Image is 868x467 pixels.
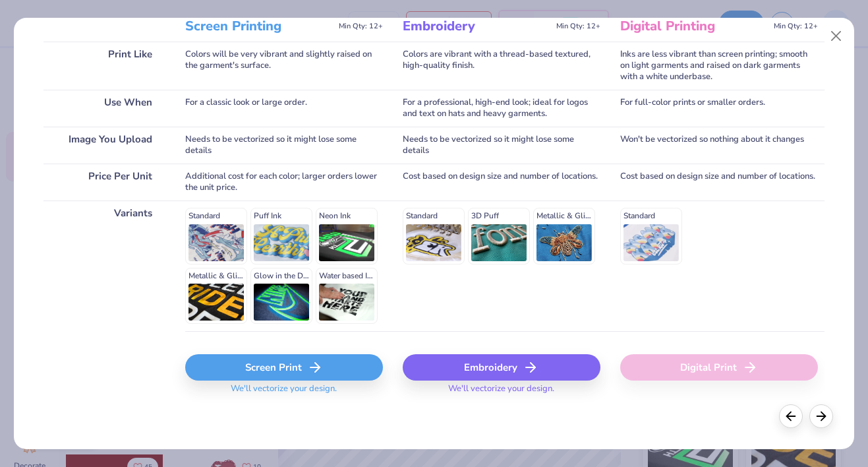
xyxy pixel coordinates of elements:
[403,42,600,90] div: Colors are vibrant with a thread-based textured, high-quality finish.
[443,383,560,402] span: We'll vectorize your design.
[43,127,165,164] div: Image You Upload
[185,42,383,90] div: Colors will be very vibrant and slightly raised on the garment's surface.
[43,90,165,127] div: Use When
[339,22,383,31] span: Min Qty: 12+
[824,24,849,49] button: Close
[403,354,600,381] div: Embroidery
[403,90,600,127] div: For a professional, high-end look; ideal for logos and text on hats and heavy garments.
[43,164,165,201] div: Price Per Unit
[620,354,818,381] div: Digital Print
[620,127,818,164] div: Won't be vectorized so nothing about it changes
[556,22,600,31] span: Min Qty: 12+
[225,383,342,402] span: We'll vectorize your design.
[620,18,768,35] h3: Digital Printing
[185,164,383,201] div: Additional cost for each color; larger orders lower the unit price.
[403,127,600,164] div: Needs to be vectorized so it might lose some details
[403,164,600,201] div: Cost based on design size and number of locations.
[620,42,818,90] div: Inks are less vibrant than screen printing; smooth on light garments and raised on dark garments ...
[43,42,165,90] div: Print Like
[620,164,818,201] div: Cost based on design size and number of locations.
[620,90,818,127] div: For full-color prints or smaller orders.
[774,22,818,31] span: Min Qty: 12+
[185,354,383,381] div: Screen Print
[43,201,165,331] div: Variants
[185,18,333,35] h3: Screen Printing
[185,127,383,164] div: Needs to be vectorized so it might lose some details
[185,90,383,127] div: For a classic look or large order.
[403,18,551,35] h3: Embroidery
